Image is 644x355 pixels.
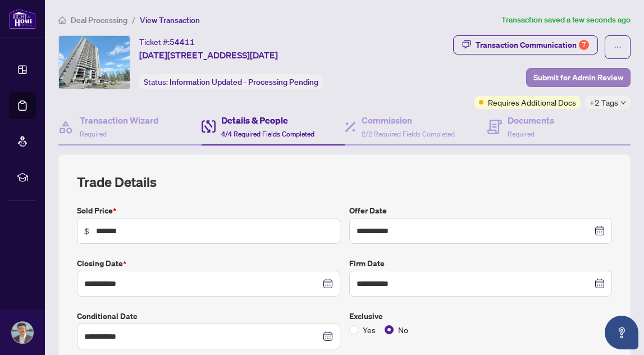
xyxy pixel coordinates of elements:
h4: Documents [508,113,554,127]
span: [DATE][STREET_ADDRESS][DATE] [139,48,278,62]
span: No [394,324,413,336]
span: 54411 [170,37,195,47]
button: Transaction Communication7 [453,35,598,54]
button: Submit for Admin Review [526,68,631,87]
div: Transaction Communication [476,36,589,54]
label: Closing Date [77,257,340,270]
button: Open asap [605,316,638,349]
span: ellipsis [614,43,622,51]
span: Required [80,130,107,138]
span: Required [508,130,535,138]
div: 7 [579,40,589,50]
img: IMG-X12400882_1.jpg [59,36,130,89]
span: home [58,16,66,24]
label: Conditional Date [77,310,340,322]
label: Offer Date [349,204,613,217]
span: Deal Processing [71,15,127,25]
h4: Transaction Wizard [80,113,159,127]
span: down [620,100,626,106]
label: Exclusive [349,310,613,322]
span: Submit for Admin Review [533,69,623,87]
span: Requires Additional Docs [488,96,576,108]
li: / [132,13,135,26]
span: $ [84,225,89,237]
label: Firm Date [349,257,613,270]
h2: Trade Details [77,173,612,191]
h4: Details & People [221,113,314,127]
div: Status: [139,74,323,89]
div: Ticket #: [139,35,195,48]
span: 2/2 Required Fields Completed [362,130,455,138]
span: View Transaction [140,15,200,25]
h4: Commission [362,113,455,127]
span: Information Updated - Processing Pending [170,77,318,87]
img: Profile Icon [12,322,33,343]
label: Sold Price [77,204,340,217]
article: Transaction saved a few seconds ago [501,13,631,26]
span: +2 Tags [590,96,618,109]
img: logo [9,8,36,29]
span: Yes [358,324,380,336]
span: 4/4 Required Fields Completed [221,130,314,138]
